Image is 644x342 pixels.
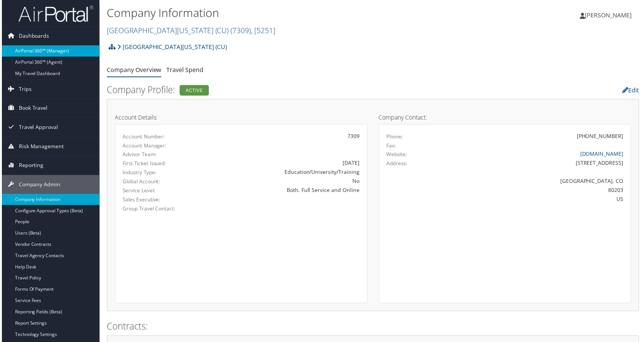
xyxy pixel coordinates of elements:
[17,99,46,118] span: Book Travel
[116,40,227,55] a: [GEOGRAPHIC_DATA][US_STATE] (CU)
[205,160,360,168] div: [DATE]
[17,157,42,176] span: Reporting
[106,26,275,36] a: [GEOGRAPHIC_DATA][US_STATE] (CU)
[251,26,275,36] span: , [ 5251 ]
[17,5,92,23] img: airportal-logo.png
[230,26,251,36] span: ( 7309 )
[17,138,62,156] span: Risk Management
[121,197,193,204] label: Sales Executive:
[582,151,625,158] a: [DOMAIN_NAME]
[106,322,641,334] h2: Contracts:
[205,169,360,177] div: Education/University/Training
[17,176,59,195] span: Company Admin
[205,178,360,186] div: No
[166,66,203,74] a: Travel Spend
[578,133,625,141] div: [PHONE_NUMBER]
[379,115,633,121] h4: Company Contact:
[449,196,625,204] div: US
[17,27,48,46] span: Dashboards
[121,161,193,168] label: First Ticket Issued:
[449,187,625,195] div: 80203
[17,118,57,137] span: Travel Approval
[581,4,641,26] a: [PERSON_NAME]
[179,86,208,96] div: Active
[106,66,160,74] a: Company Overview
[387,133,404,141] label: Phone:
[121,152,193,159] label: Advisor Team:
[205,187,360,195] div: Both, Full Service and Online
[449,178,625,186] div: [GEOGRAPHIC_DATA], CO
[17,80,30,99] span: Trips
[121,206,193,213] label: Group Travel Contact:
[624,87,641,95] a: Edit
[387,161,408,168] label: Address:
[205,133,360,141] div: 7309
[121,170,193,177] label: Industry Type:
[121,179,193,186] label: Global Account:
[587,11,633,19] span: [PERSON_NAME]
[114,115,368,121] h4: Account Details:
[121,143,193,150] label: Account Manager:
[106,5,463,21] h1: Company Information
[449,160,625,168] div: [STREET_ADDRESS]
[106,84,459,97] h2: Company Profile:
[387,152,408,159] label: Website:
[121,133,193,141] label: Account Number:
[387,143,397,150] label: Fax:
[121,188,193,195] label: Service Level:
